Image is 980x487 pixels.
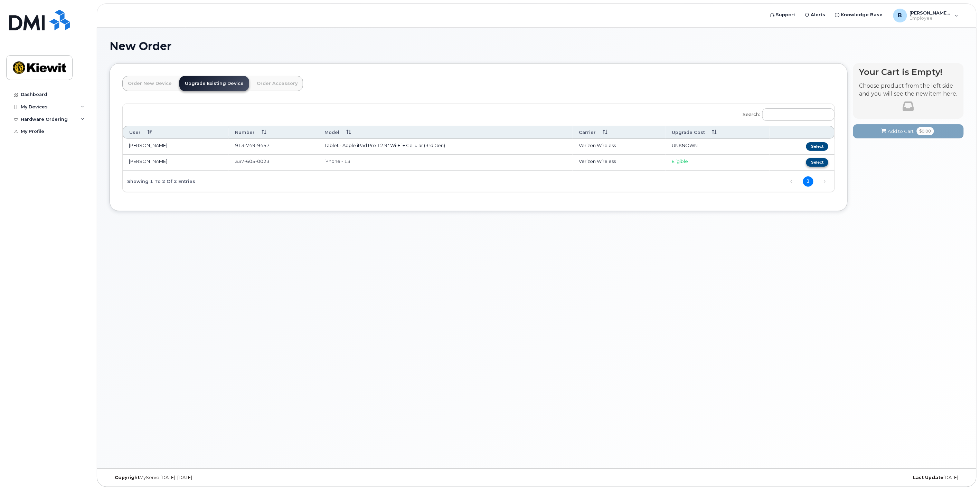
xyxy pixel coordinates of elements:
[123,139,229,155] td: [PERSON_NAME]
[786,176,797,187] a: Previous
[917,127,934,135] span: $0.00
[123,175,195,187] div: Showing 1 to 2 of 2 entries
[255,158,270,164] span: 0023
[318,155,573,171] td: iPhone - 13
[806,142,828,151] button: Select
[820,176,830,187] a: Next
[888,128,914,135] span: Add to Cart
[803,176,813,187] a: 1
[123,155,229,171] td: [PERSON_NAME]
[679,475,964,480] div: [DATE]
[318,126,573,139] th: Model: activate to sort column ascending
[672,143,698,148] span: UNKNOWN
[859,67,958,77] h4: Your Cart is Empty!
[244,143,255,148] span: 749
[255,143,270,148] span: 9457
[738,104,835,123] label: Search:
[235,143,270,148] span: 913
[666,126,770,139] th: Upgrade Cost: activate to sort column ascending
[244,158,255,164] span: 605
[110,475,394,480] div: MyServe [DATE]–[DATE]
[573,126,666,139] th: Carrier: activate to sort column ascending
[806,158,828,167] button: Select
[853,124,964,138] button: Add to Cart $0.00
[318,139,573,155] td: Tablet - Apple iPad Pro 12.9" Wi-Fi + Cellular (3rd Gen)
[235,158,270,164] span: 337
[229,126,318,139] th: Number: activate to sort column ascending
[179,76,249,91] a: Upgrade Existing Device
[110,40,964,52] h1: New Order
[913,475,944,480] strong: Last Update
[251,76,303,91] a: Order Accessory
[115,475,140,480] strong: Copyright
[859,82,958,98] p: Choose product from the left side and you will see the new item here.
[123,126,229,139] th: User: activate to sort column descending
[573,155,666,171] td: Verizon Wireless
[950,457,975,482] iframe: Messenger Launcher
[122,76,177,91] a: Order New Device
[672,158,688,164] span: Eligible
[762,108,835,121] input: Search:
[573,139,666,155] td: Verizon Wireless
